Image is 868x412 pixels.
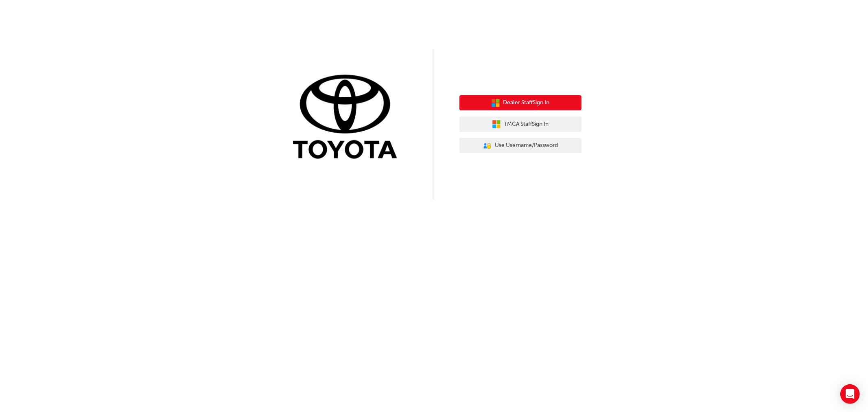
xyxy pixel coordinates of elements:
span: Use Username/Password [495,141,558,150]
button: TMCA StaffSign In [459,116,582,132]
span: TMCA Staff Sign In [504,120,549,129]
div: Open Intercom Messenger [840,384,860,404]
img: Trak [287,73,409,163]
button: Use Username/Password [459,138,582,153]
span: Dealer Staff Sign In [503,98,550,107]
button: Dealer StaffSign In [459,95,582,111]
